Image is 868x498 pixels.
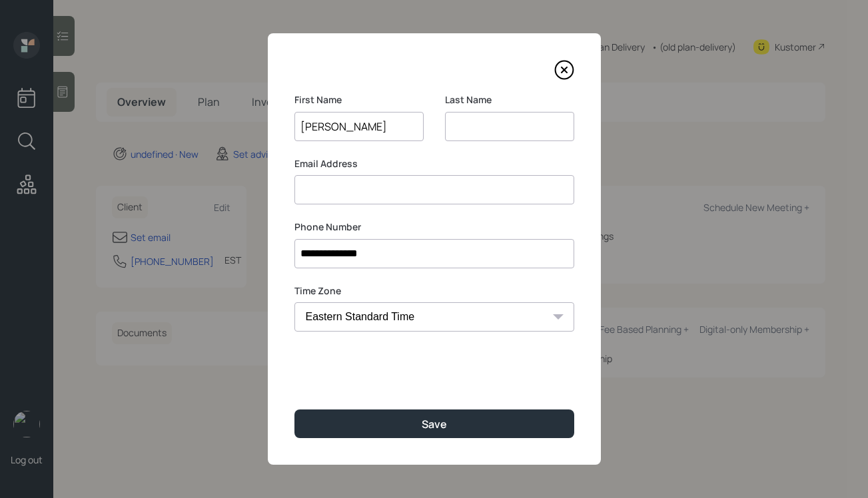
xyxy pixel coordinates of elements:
label: Email Address [294,157,574,170]
label: Phone Number [294,220,574,234]
label: First Name [294,93,424,107]
div: Save [422,417,447,431]
label: Last Name [445,93,574,107]
label: Time Zone [294,284,574,298]
button: Save [294,409,574,438]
